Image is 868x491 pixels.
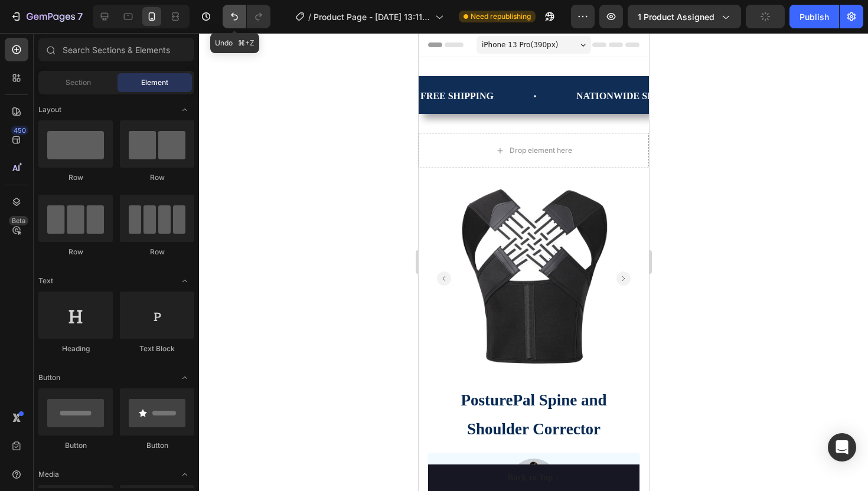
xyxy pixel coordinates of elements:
div: Publish [800,11,829,23]
button: 7 [5,5,88,28]
span: Section [66,77,91,88]
div: Heading [38,343,113,354]
button: Back to Top ↑ [9,431,221,458]
p: NATIONWIDE SHIPPING [158,55,269,72]
iframe: Design area [419,33,649,491]
span: Toggle open [175,465,194,484]
button: Carousel Next Arrow [198,238,212,253]
div: Button [120,440,194,451]
p: 7 [77,9,83,24]
span: / [308,11,311,23]
span: 1 product assigned [638,11,714,23]
div: 450 [11,126,28,135]
div: Text Block [120,343,194,354]
div: Beta [9,216,28,225]
span: Button [38,372,60,383]
span: Toggle open [175,100,194,119]
input: Search Sections & Elements [38,38,194,61]
button: Publish [789,5,839,28]
span: Media [38,469,59,480]
div: Open Intercom Messenger [828,433,856,461]
span: Product Page - [DATE] 13:11:36 [314,11,430,23]
div: Drop element here [91,113,154,122]
span: Element [141,77,168,88]
div: Undo/Redo [223,5,270,28]
div: Row [38,172,113,183]
div: Row [38,247,113,257]
div: Button [38,440,113,451]
div: Row [120,247,194,257]
span: Toggle open [175,368,194,387]
button: Carousel Back Arrow [18,238,32,253]
img: image_demo.jpg [92,425,139,473]
button: 1 product assigned [628,5,741,28]
span: Need republishing [471,11,531,22]
span: Text [38,276,53,286]
div: Row [120,172,194,183]
div: Back to Top ↑ [89,438,142,451]
p: PosturePal Spine and Shoulder Corrector [10,353,220,410]
span: Toggle open [175,271,194,290]
span: Layout [38,104,61,115]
